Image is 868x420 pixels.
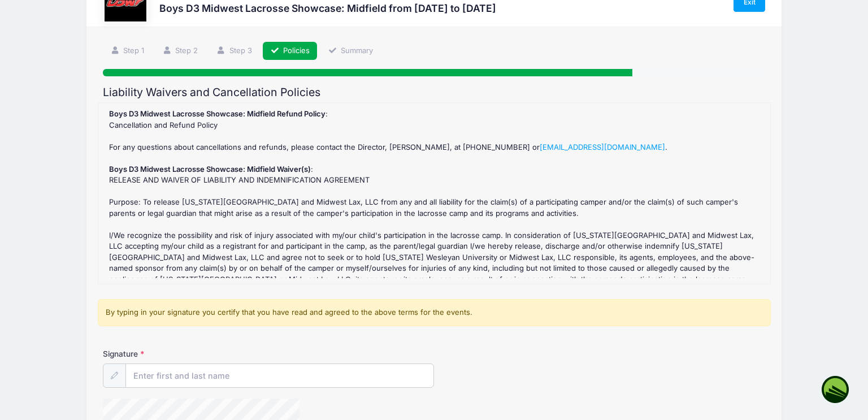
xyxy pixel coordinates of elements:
strong: Boys D3 Midwest Lacrosse Showcase: Midfield Waiver(s) [109,164,311,174]
input: Enter first and last name [125,363,434,388]
strong: Boys D3 Midwest Lacrosse Showcase: Midfield Refund Policy [109,109,325,118]
div: : Cancellation and Refund Policy For any questions about cancellations and refunds, please contac... [104,109,765,278]
label: Signature [103,348,268,360]
h2: Liability Waivers and Cancellation Policies [103,86,765,99]
a: Step 1 [103,42,151,60]
a: Step 2 [155,42,206,60]
h3: Boys D3 Midwest Lacrosse Showcase: Midfield from [DATE] to [DATE] [159,2,496,14]
div: By typing in your signature you certify that you have read and agreed to the above terms for the ... [98,299,771,326]
a: Step 3 [209,42,259,60]
a: [EMAIL_ADDRESS][DOMAIN_NAME] [540,142,665,151]
a: Policies [263,42,317,60]
a: Summary [320,42,380,60]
